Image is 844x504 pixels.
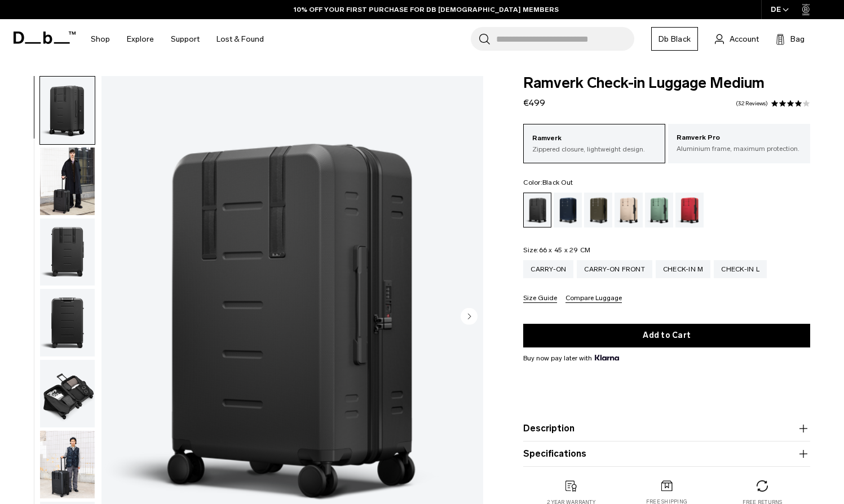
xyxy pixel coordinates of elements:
span: Black Out [542,179,573,186]
span: 66 x 45 x 29 CM [539,246,591,254]
span: €499 [523,97,545,108]
button: Specifications [523,447,810,461]
p: Ramverk Pro [677,132,802,144]
a: 10% OFF YOUR FIRST PURCHASE FOR DB [DEMOGRAPHIC_DATA] MEMBERS [294,5,559,15]
a: Carry-on [523,260,573,278]
a: Blue Hour [554,193,582,228]
p: Aluminium frame, maximum protection. [677,144,802,154]
img: Ramverk Check-in Luggage Medium Black Out [40,431,95,498]
a: Fogbow Beige [615,193,643,228]
button: Ramverk Check-in Luggage Medium Black Out [39,430,95,499]
img: Ramverk Check-in Luggage Medium Black Out [40,289,95,356]
a: Check-in M [656,260,711,278]
img: Ramverk Check-in Luggage Medium Black Out [40,77,95,144]
p: Ramverk [532,133,656,144]
a: Green Ray [645,193,673,228]
a: Check-in L [714,260,767,278]
button: Ramverk Check-in Luggage Medium Black Out [39,76,95,145]
a: Ramverk Pro Aluminium frame, maximum protection. [668,124,810,162]
img: Ramverk Check-in Luggage Medium Black Out [40,218,95,286]
a: Shop [91,19,110,59]
a: Support [171,19,200,59]
a: Carry-on Front [577,260,652,278]
a: 32 reviews [736,101,768,106]
button: Ramverk Check-in Luggage Medium Black Out [39,359,95,428]
button: Compare Luggage [565,295,622,303]
a: Lost & Found [216,19,264,59]
a: Account [715,32,759,46]
img: Ramverk Check-in Luggage Medium Black Out [40,148,95,215]
span: Bag [790,33,805,45]
img: {"height" => 20, "alt" => "Klarna"} [595,355,619,360]
nav: Main Navigation [82,19,272,59]
span: Ramverk Check-in Luggage Medium [523,76,810,91]
legend: Size: [523,247,590,253]
span: Buy now pay later with [523,353,619,363]
span: Account [730,33,759,45]
button: Size Guide [523,295,557,303]
p: Zippered closure, lightweight design. [532,144,656,154]
button: Description [523,422,810,435]
button: Ramverk Check-in Luggage Medium Black Out [39,288,95,357]
a: Sprite Lightning Red [675,193,704,228]
button: Ramverk Check-in Luggage Medium Black Out [39,147,95,216]
img: Ramverk Check-in Luggage Medium Black Out [40,360,95,427]
a: Forest Green [584,193,612,228]
a: Black Out [523,193,551,228]
legend: Color: [523,179,573,186]
button: Bag [776,32,805,46]
button: Next slide [461,307,478,327]
a: Explore [127,19,154,59]
a: Db Black [651,27,698,51]
button: Add to Cart [523,324,810,347]
button: Ramverk Check-in Luggage Medium Black Out [39,218,95,287]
